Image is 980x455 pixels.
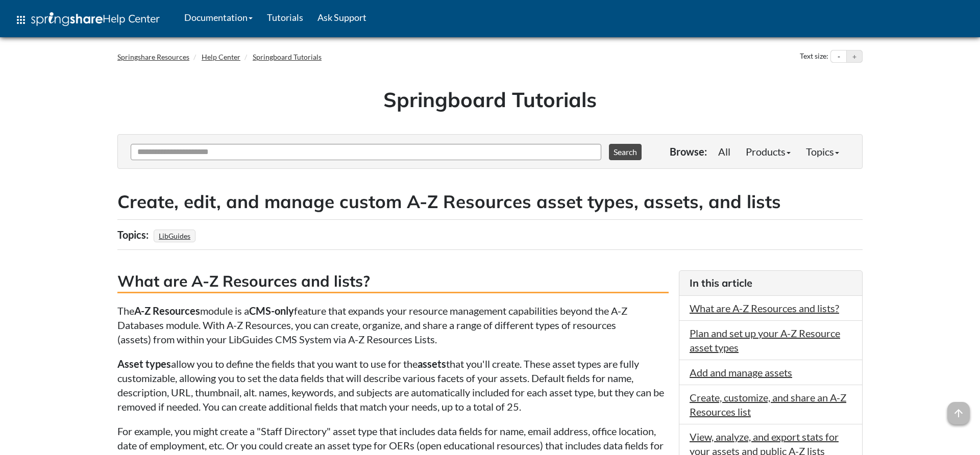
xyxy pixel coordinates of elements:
div: Topics: [117,225,151,244]
h3: In this article [690,276,852,290]
a: All [710,141,738,162]
span: Help Center [103,12,160,25]
strong: assets [418,358,446,370]
a: Topics [798,141,847,162]
a: Add and manage assets [690,366,792,378]
a: Plan and set up your A-Z Resource asset types [690,327,840,353]
button: Search [609,144,642,160]
a: Springboard Tutorials [253,53,322,61]
strong: CMS-only [249,305,294,317]
h2: Create, edit, and manage custom A-Z Resources asset types, assets, and lists [117,189,863,214]
button: Increase text size [847,50,862,63]
h3: What are A-Z Resources and lists? [117,270,669,293]
strong: A-Z Resources [134,305,200,317]
a: apps Help Center [8,5,167,35]
a: Create, customize, and share an A-Z Resources list [690,391,846,418]
a: Documentation [177,5,260,30]
a: LibGuides [157,229,192,243]
h1: Springboard Tutorials [125,85,855,114]
p: Browse: [670,144,707,159]
a: What are A-Z Resources and lists? [690,302,839,314]
a: Products [738,141,798,162]
p: allow you to define the fields that you want to use for the that you'll create. These asset types... [117,357,669,414]
a: Tutorials [260,5,310,30]
a: arrow_upward [947,403,970,415]
button: Decrease text size [831,50,846,63]
span: arrow_upward [947,402,970,424]
div: Text size: [798,50,830,63]
strong: Asset types [117,358,171,370]
p: The module is a feature that expands your resource management capabilities beyond the A-Z Databas... [117,304,669,346]
a: Springshare Resources [117,53,189,61]
a: Help Center [202,53,240,61]
span: apps [15,14,27,26]
a: Ask Support [310,5,374,30]
img: Springshare [31,12,103,26]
